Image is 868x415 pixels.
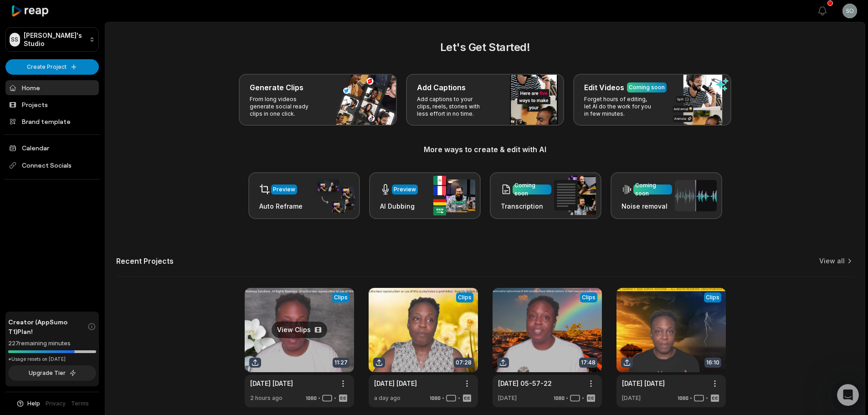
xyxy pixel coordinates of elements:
a: Home [5,80,99,95]
h3: More ways to create & edit with AI [116,144,854,155]
div: Preview [273,185,295,194]
iframe: Intercom live chat [837,384,859,406]
p: From long videos generate social ready clips in one click. [250,96,320,118]
span: Connect Socials [5,157,99,174]
div: Coming soon [514,181,550,198]
div: Coming soon [629,83,665,92]
div: Coming soon [635,181,670,198]
img: ai_dubbing.png [433,176,475,215]
div: SS [10,33,20,46]
a: Brand template [5,114,99,129]
div: 227 remaining minutes [8,339,96,348]
a: [DATE] [DATE] [250,379,293,388]
h2: Recent Projects [116,256,174,266]
p: [PERSON_NAME]'s Studio [24,31,86,48]
p: Add captions to your clips, reels, stories with less effort in no time. [417,96,488,118]
a: Calendar [5,140,99,155]
div: *Usage resets on [DATE] [8,356,96,363]
a: [DATE] 05-57-22 [498,379,552,388]
a: [DATE] [DATE] [622,379,665,388]
h3: AI Dubbing [380,201,418,211]
h3: Auto Reframe [259,201,303,211]
h3: Noise removal [621,201,672,211]
a: Projects [5,97,99,112]
div: Preview [394,185,416,194]
img: transcription.png [554,176,596,215]
a: Terms [71,400,89,408]
a: Privacy [46,400,66,408]
h3: Add Captions [417,82,466,93]
p: Forget hours of editing, let AI do the work for you in few minutes. [584,96,655,118]
h3: Transcription [501,201,551,211]
h3: Generate Clips [250,82,303,93]
h2: Let's Get Started! [116,39,854,56]
a: View all [819,256,845,266]
button: Help [16,400,40,408]
span: Help [27,400,40,408]
h3: Edit Videos [584,82,624,93]
button: Create Project [5,59,99,75]
img: auto_reframe.png [313,178,354,214]
img: noise_removal.png [675,180,717,211]
span: Creator (AppSumo T1) Plan! [8,317,87,336]
a: [DATE] [DATE] [374,379,417,388]
button: Upgrade Tier [8,365,96,381]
